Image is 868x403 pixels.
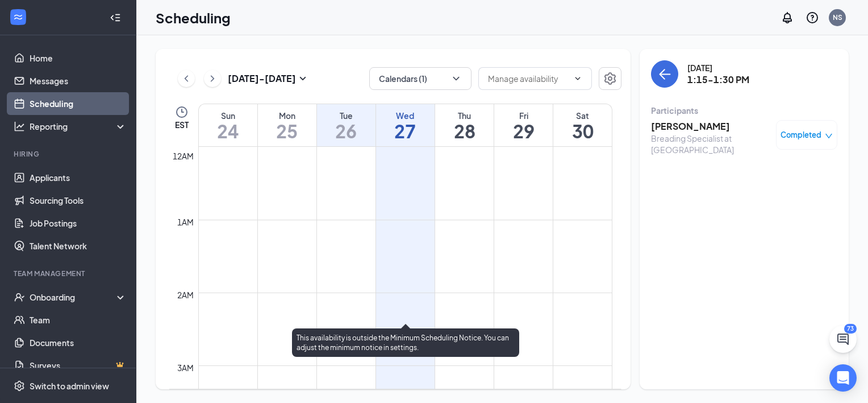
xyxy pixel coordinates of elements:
[12,11,24,23] svg: WorkstreamLogo
[30,92,127,115] a: Scheduling
[258,110,316,121] div: Mon
[450,73,462,84] svg: ChevronDown
[199,104,257,146] a: August 24, 2025
[651,105,837,116] div: Participants
[651,133,770,155] div: Breading Specialist at [GEOGRAPHIC_DATA]
[175,361,196,374] div: 3am
[207,72,218,85] svg: ChevronRight
[30,380,109,392] div: Switch to admin view
[836,332,850,346] svg: ChatActive
[435,104,494,146] a: August 28, 2025
[30,212,127,235] a: Job Postings
[781,129,821,141] span: Completed
[30,331,127,354] a: Documents
[844,324,857,334] div: 73
[30,121,127,132] div: Reporting
[175,216,196,228] div: 1am
[317,104,375,146] a: August 26, 2025
[376,104,435,146] a: August 27, 2025
[30,69,127,92] a: Messages
[199,121,257,141] h1: 24
[494,104,553,146] a: August 29, 2025
[30,166,127,189] a: Applicants
[258,121,316,141] h1: 25
[228,72,296,85] h3: [DATE] - [DATE]
[488,72,569,85] input: Manage availability
[292,328,519,357] div: This availability is outside the Minimum Scheduling Notice. You can adjust the minimum notice in ...
[175,119,189,130] span: EST
[553,110,612,121] div: Sat
[110,12,121,23] svg: Collapse
[687,62,749,73] div: [DATE]
[14,291,25,303] svg: UserCheck
[199,110,257,121] div: Sun
[14,380,25,392] svg: Settings
[687,73,749,86] h3: 1:15-1:30 PM
[204,70,221,87] button: ChevronRight
[829,326,857,353] button: ChatActive
[296,72,310,85] svg: SmallChevronDown
[178,70,195,87] button: ChevronLeft
[494,110,553,121] div: Fri
[553,104,612,146] a: August 30, 2025
[30,189,127,212] a: Sourcing Tools
[825,132,833,140] span: down
[175,105,189,119] svg: Clock
[435,110,494,121] div: Thu
[175,289,196,301] div: 2am
[781,11,794,24] svg: Notifications
[553,121,612,141] h1: 30
[14,121,25,132] svg: Analysis
[317,121,375,141] h1: 26
[494,121,553,141] h1: 29
[599,67,621,90] button: Settings
[30,354,127,377] a: SurveysCrown
[14,149,124,159] div: Hiring
[833,13,842,22] div: NS
[806,11,819,24] svg: QuestionInfo
[573,74,582,83] svg: ChevronDown
[651,120,770,133] h3: [PERSON_NAME]
[156,8,231,27] h1: Scheduling
[30,291,117,303] div: Onboarding
[376,110,435,121] div: Wed
[435,121,494,141] h1: 28
[170,150,196,162] div: 12am
[258,104,316,146] a: August 25, 2025
[829,364,857,392] div: Open Intercom Messenger
[658,67,671,81] svg: ArrowLeft
[651,60,678,88] button: back-button
[181,72,192,85] svg: ChevronLeft
[603,72,617,85] svg: Settings
[376,121,435,141] h1: 27
[30,235,127,257] a: Talent Network
[30,47,127,69] a: Home
[14,269,124,278] div: Team Management
[369,67,471,90] button: Calendars (1)ChevronDown
[30,309,127,331] a: Team
[317,110,375,121] div: Tue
